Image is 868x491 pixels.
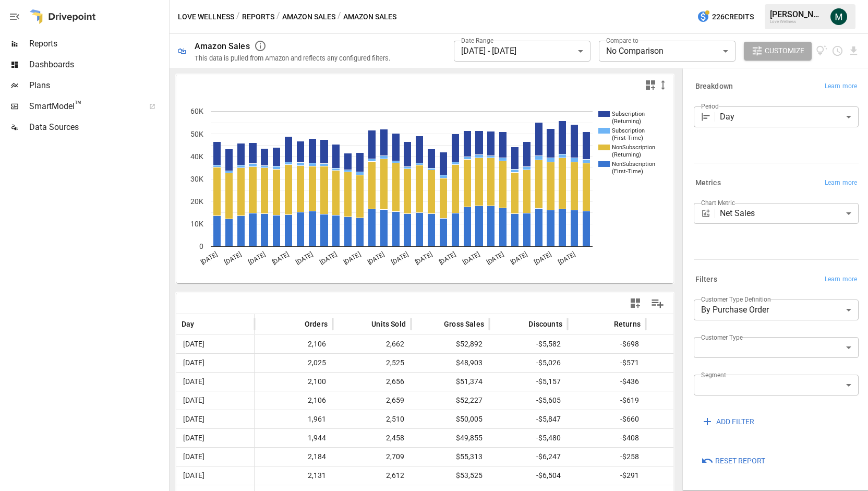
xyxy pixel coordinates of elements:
[695,177,721,189] h6: Metrics
[75,99,82,112] span: ™
[573,391,641,410] span: -$619
[528,319,562,329] span: Discounts
[701,333,743,342] label: Customer Type
[282,10,335,23] button: Amazon Sales
[247,250,267,266] text: [DATE]
[513,317,527,331] button: Sort
[454,41,590,62] div: [DATE] - [DATE]
[338,466,406,485] span: 2,612
[338,335,406,353] span: 2,662
[495,391,562,410] span: -$5,605
[29,100,138,113] span: SmartModel
[176,95,666,283] svg: A chart.
[651,335,719,353] span: $46,612
[416,354,484,372] span: $48,903
[29,79,167,92] span: Plans
[182,354,249,372] span: [DATE]
[338,391,406,410] span: 2,659
[223,250,243,266] text: [DATE]
[414,250,433,266] text: [DATE]
[825,178,857,188] span: Learn more
[765,44,804,57] span: Customize
[182,391,249,410] span: [DATE]
[573,448,641,466] span: -$258
[830,8,847,25] div: Michael Cormack
[190,152,203,161] text: 40K
[260,448,328,466] span: 2,184
[720,106,859,127] div: Day
[557,250,576,266] text: [DATE]
[289,317,304,331] button: Sort
[416,429,484,447] span: $49,855
[444,319,484,329] span: Gross Sales
[670,317,685,331] button: Sort
[612,151,641,158] text: (Returning)
[715,454,765,468] span: Reset Report
[495,410,562,428] span: -$5,847
[816,42,828,61] button: View documentation
[196,317,210,331] button: Sort
[182,335,249,353] span: [DATE]
[695,274,717,285] h6: Filters
[260,354,328,372] span: 2,025
[190,107,203,115] text: 60K
[182,410,249,428] span: [DATE]
[461,36,493,45] label: Date Range
[770,19,824,24] div: Love Wellness
[848,45,860,57] button: Download report
[716,415,754,428] span: ADD FILTER
[701,198,735,207] label: Chart Metric
[651,466,719,485] span: $46,731
[416,335,484,353] span: $52,892
[195,54,390,62] div: This data is pulled from Amazon and reflects any configured filters.
[612,135,643,141] text: (First-Time)
[831,45,843,57] button: Schedule report
[712,10,754,23] span: 226 Credits
[646,292,669,315] button: Manage Columns
[701,370,726,379] label: Segment
[29,121,167,134] span: Data Sources
[770,9,824,19] div: [PERSON_NAME]
[701,295,771,304] label: Customer Type Definition
[825,274,857,285] span: Learn more
[260,391,328,410] span: 2,106
[190,220,203,228] text: 10K
[366,250,385,266] text: [DATE]
[371,319,406,329] span: Units Sold
[416,373,484,391] span: $51,374
[606,36,638,45] label: Compare to
[260,373,328,391] span: 2,100
[337,10,341,23] div: /
[533,250,552,266] text: [DATE]
[614,319,641,329] span: Returns
[509,250,528,266] text: [DATE]
[190,197,203,206] text: 20K
[178,46,186,56] div: 🛍
[190,130,203,138] text: 50K
[694,300,859,320] div: By Purchase Order
[495,354,562,372] span: -$5,026
[242,10,274,23] button: Reports
[651,373,719,391] span: $45,782
[319,250,338,266] text: [DATE]
[438,250,457,266] text: [DATE]
[612,118,641,125] text: (Returning)
[720,203,859,224] div: Net Sales
[573,410,641,428] span: -$660
[462,250,481,266] text: [DATE]
[485,250,504,266] text: [DATE]
[199,242,203,250] text: 0
[651,448,719,466] span: $48,807
[495,335,562,353] span: -$5,582
[29,38,167,50] span: Reports
[338,429,406,447] span: 2,458
[182,466,249,485] span: [DATE]
[651,354,719,372] span: $43,305
[338,373,406,391] span: 2,656
[199,250,219,266] text: [DATE]
[260,335,328,353] span: 2,106
[598,317,613,331] button: Sort
[182,429,249,447] span: [DATE]
[295,250,314,266] text: [DATE]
